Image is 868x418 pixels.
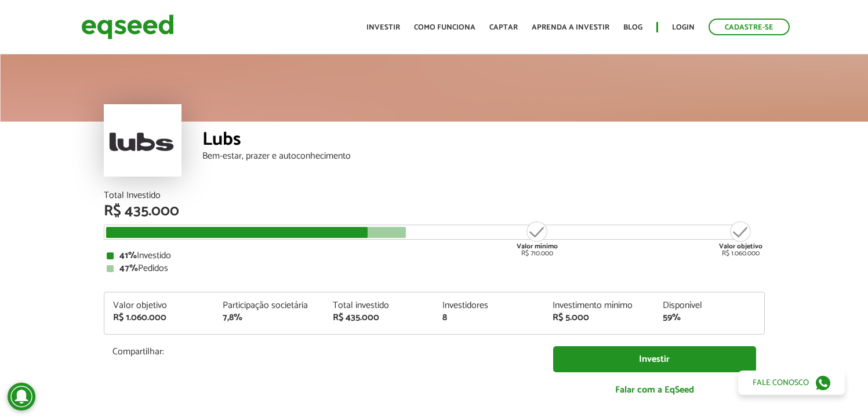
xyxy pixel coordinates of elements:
[709,19,790,35] a: Cadastre-se
[672,24,695,31] a: Login
[81,12,174,42] img: EqSeed
[553,378,756,402] a: Falar com a EqSeed
[107,251,762,261] div: Investido
[553,301,645,310] div: Investimento mínimo
[515,220,559,257] div: R$ 710.000
[663,313,756,322] div: 59%
[113,313,206,322] div: R$ 1.060.000
[202,152,765,161] div: Bem-estar, prazer e autoconhecimento
[107,264,762,273] div: Pedidos
[333,313,426,322] div: R$ 435.000
[738,371,845,395] a: Fale conosco
[517,241,558,252] strong: Valor mínimo
[442,301,535,310] div: Investidores
[119,248,137,263] strong: 41%
[623,24,642,31] a: Blog
[112,346,536,357] p: Compartilhar:
[113,301,206,310] div: Valor objetivo
[719,241,762,252] strong: Valor objetivo
[333,301,426,310] div: Total investido
[223,313,315,322] div: 7,8%
[366,24,400,31] a: Investir
[202,130,765,152] div: Lubs
[489,24,518,31] a: Captar
[223,301,315,310] div: Participação societária
[104,204,765,219] div: R$ 435.000
[532,24,609,31] a: Aprenda a investir
[719,220,762,257] div: R$ 1.060.000
[553,346,756,372] a: Investir
[104,191,765,200] div: Total Investido
[663,301,756,310] div: Disponível
[414,24,475,31] a: Como funciona
[553,313,645,322] div: R$ 5.000
[442,313,535,322] div: 8
[119,261,138,276] strong: 47%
